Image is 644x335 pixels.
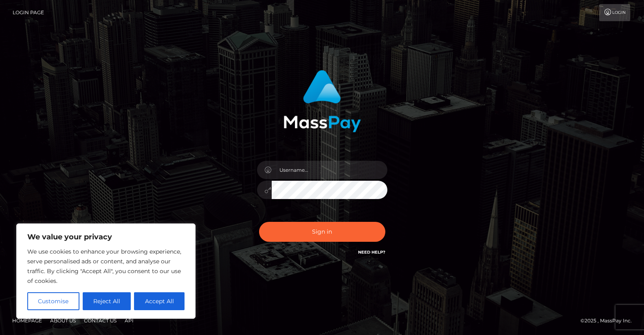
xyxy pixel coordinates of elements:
[121,314,137,327] a: API
[284,70,361,132] img: MassPay Login
[27,292,79,310] button: Customise
[81,314,120,327] a: Contact Us
[259,222,385,242] button: Sign in
[83,292,131,310] button: Reject All
[599,4,630,21] a: Login
[27,232,185,242] p: We value your privacy
[358,250,385,255] a: Need Help?
[134,292,185,310] button: Accept All
[580,316,638,325] div: © 2025 , MassPay Inc.
[27,247,185,286] p: We use cookies to enhance your browsing experience, serve personalised ads or content, and analys...
[47,314,79,327] a: About Us
[16,223,196,319] div: We value your privacy
[272,161,387,179] input: Username...
[13,4,44,21] a: Login Page
[9,314,45,327] a: Homepage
